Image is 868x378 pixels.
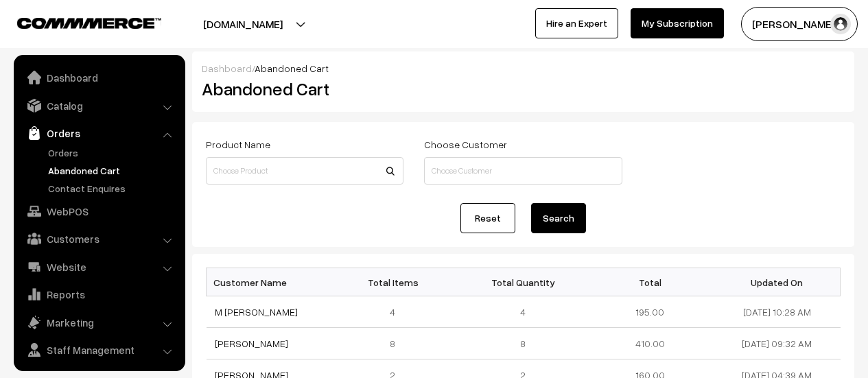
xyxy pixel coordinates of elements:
[45,163,180,178] a: Abandoned Cart
[714,296,841,328] td: [DATE] 10:28 AM
[17,338,180,362] a: Staff Management
[424,137,507,152] label: Choose Customer
[460,203,515,233] a: Reset
[460,296,587,328] td: 4
[215,306,298,318] a: M [PERSON_NAME]
[830,14,851,34] img: user
[202,78,402,99] h2: Abandoned Cart
[631,8,724,38] a: My Subscription
[255,62,329,74] span: Abandoned Cart
[206,137,270,152] label: Product Name
[202,62,252,74] a: Dashboard
[587,296,714,328] td: 195.00
[424,157,622,185] input: Choose Customer
[587,328,714,359] td: 410.00
[45,181,180,196] a: Contact Enquires
[202,61,845,75] div: /
[17,199,180,224] a: WebPOS
[714,268,841,296] th: Updated On
[333,268,460,296] th: Total Items
[17,121,180,145] a: Orders
[460,268,587,296] th: Total Quantity
[333,296,460,328] td: 4
[17,282,180,307] a: Reports
[741,7,858,41] button: [PERSON_NAME]
[206,157,403,185] input: Choose Product
[17,226,180,251] a: Customers
[155,7,331,41] button: [DOMAIN_NAME]
[17,14,137,30] a: COMMMERCE
[17,310,180,335] a: Marketing
[17,18,161,28] img: COMMMERCE
[535,8,618,38] a: Hire an Expert
[215,338,288,349] a: [PERSON_NAME]
[714,328,841,359] td: [DATE] 09:32 AM
[587,268,714,296] th: Total
[17,255,180,279] a: Website
[333,328,460,359] td: 8
[17,65,180,90] a: Dashboard
[460,328,587,359] td: 8
[531,203,586,233] button: Search
[207,268,333,296] th: Customer Name
[45,145,180,160] a: Orders
[17,93,180,118] a: Catalog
